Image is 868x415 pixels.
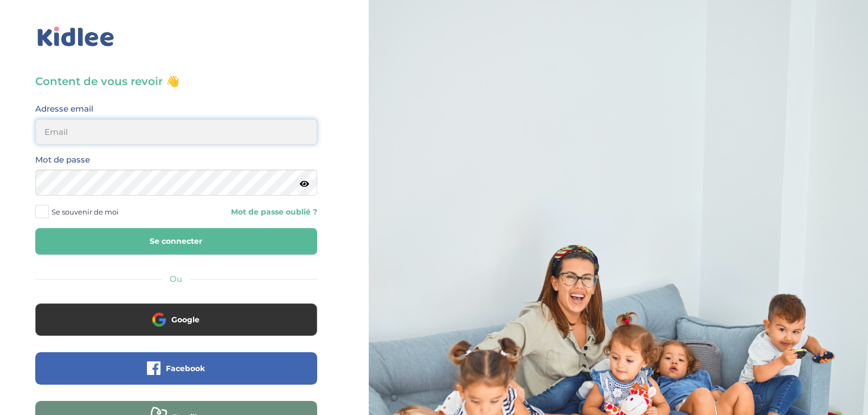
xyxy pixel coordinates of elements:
span: Ou [170,274,182,284]
label: Mot de passe [35,153,90,167]
span: Facebook [166,363,205,374]
input: Email [35,119,317,145]
a: Mot de passe oublié ? [184,207,317,217]
img: google.png [152,313,166,326]
img: facebook.png [147,361,160,375]
span: Se souvenir de moi [52,205,119,219]
span: Google [171,314,200,325]
button: Facebook [35,352,317,385]
button: Se connecter [35,228,317,255]
h3: Content de vous revoir 👋 [35,74,317,89]
a: Google [35,322,317,332]
a: Facebook [35,371,317,381]
img: logo_kidlee_bleu [35,24,117,49]
button: Google [35,303,317,336]
label: Adresse email [35,102,93,116]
